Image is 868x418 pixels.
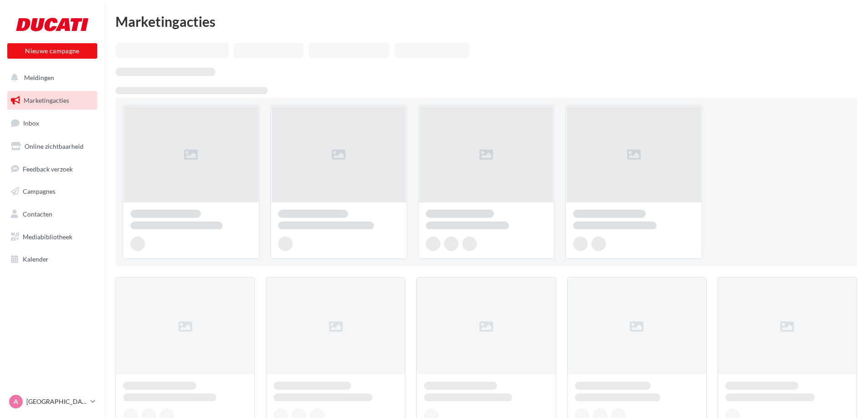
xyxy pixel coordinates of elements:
span: Marketingacties [24,96,69,104]
a: Inbox [5,113,99,133]
a: Campagnes [5,182,99,201]
span: Kalender [23,255,49,263]
span: Meldingen [24,74,54,81]
a: Mediabibliotheek [5,227,99,247]
a: Kalender [5,250,99,269]
button: Nieuwe campagne [7,43,97,59]
span: A [14,397,18,406]
a: A [GEOGRAPHIC_DATA] [7,393,97,410]
a: Online zichtbaarheid [5,137,99,156]
span: Inbox [23,119,39,127]
p: [GEOGRAPHIC_DATA] [26,397,87,406]
span: Feedback verzoek [23,165,73,172]
a: Marketingacties [5,91,99,110]
a: Feedback verzoek [5,160,99,179]
span: Campagnes [23,187,55,195]
a: Contacten [5,205,99,224]
div: Marketingacties [115,15,857,28]
button: Meldingen [5,68,95,87]
span: Mediabibliotheek [23,233,72,241]
span: Online zichtbaarheid [25,142,84,150]
span: Contacten [23,210,52,218]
